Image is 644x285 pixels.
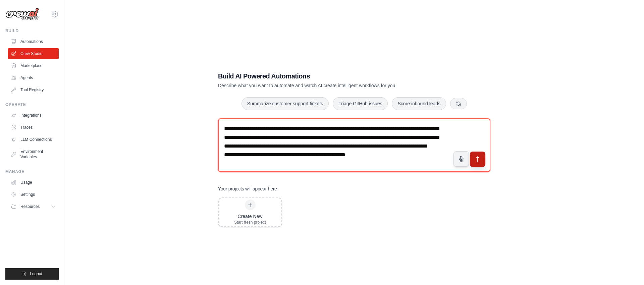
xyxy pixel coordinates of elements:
[8,189,59,200] a: Settings
[392,97,446,110] button: Score inbound leads
[5,268,59,280] button: Logout
[20,204,40,209] span: Resources
[8,122,59,133] a: Traces
[8,201,59,212] button: Resources
[8,36,59,47] a: Automations
[8,84,59,95] a: Tool Registry
[610,253,644,285] iframe: Chat Widget
[218,185,277,192] h3: Your projects will appear here
[5,102,59,107] div: Operate
[8,48,59,59] a: Crew Studio
[234,220,266,225] div: Start fresh project
[8,146,59,162] a: Environment Variables
[30,271,42,277] span: Logout
[218,82,443,89] p: Describe what you want to automate and watch AI create intelligent workflows for you
[453,151,469,167] button: Click to speak your automation idea
[241,97,329,110] button: Summarize customer support tickets
[234,213,266,220] div: Create New
[8,177,59,188] a: Usage
[8,110,59,121] a: Integrations
[8,72,59,83] a: Agents
[5,169,59,174] div: Manage
[5,28,59,34] div: Build
[8,60,59,71] a: Marketplace
[218,71,443,81] h1: Build AI Powered Automations
[333,97,388,110] button: Triage GitHub issues
[5,8,39,20] img: Logo
[450,98,467,109] button: Get new suggestions
[8,134,59,145] a: LLM Connections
